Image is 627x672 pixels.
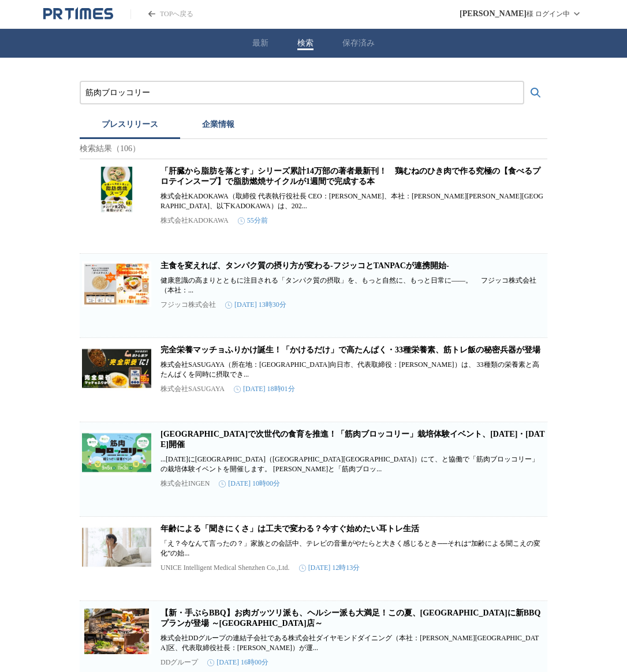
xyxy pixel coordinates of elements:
img: 「肝臓から脂肪を落とす」シリーズ累計14万部の著者最新刊！ 鶏むねのひき肉で作る究極の【食べるプロテインスープ】で脂肪燃焼サイクルが1週間で完成する本 [82,166,151,212]
p: 株式会社SASUGAYA [161,384,225,394]
time: [DATE] 13時30分 [225,300,286,310]
button: 最新 [252,38,268,48]
button: 検索 [297,38,313,48]
button: 企業情報 [180,114,256,139]
a: 主食を変えれば、タンパク質の摂り方が変わる-フジッコとTANPACが連携開始- [161,261,449,270]
img: 完全栄養マッチョふりかけ誕生！「かけるだけ」で高たんぱく・33種栄養素、筋トレ飯の秘密兵器が登場 [82,345,151,391]
p: UNICE Intelligent Medical Shenzhen Co.,Ltd. [161,564,290,572]
p: フジッコ株式会社 [161,300,216,310]
img: 年齢による「聞きにくさ」は工夫で変わる？今すぐ始めたい耳トレ生活 [82,524,151,570]
span: [PERSON_NAME] [460,9,527,18]
button: 保存済み [342,38,375,48]
button: 検索する [524,81,547,104]
p: 株式会社KADOKAWA（取締役 代表執行役社長 CEO：[PERSON_NAME]、本社：[PERSON_NAME][PERSON_NAME][GEOGRAPHIC_DATA]、以下KADOK... [161,192,545,211]
time: [DATE] 18時01分 [234,384,295,394]
img: 【新・手ぶらBBQ】お肉ガッツリ派も、ヘルシー派も大満足！この夏、赤坂のテラス空間に新BBQプランが登場 ～バネバグース赤坂見附店～ [82,608,151,654]
a: 【新・手ぶらBBQ】お肉ガッツリ派も、ヘルシー派も大満足！この夏、[GEOGRAPHIC_DATA]に新BBQプランが登場 ～[GEOGRAPHIC_DATA]店～ [161,609,540,628]
p: 株式会社KADOKAWA [161,216,229,226]
a: PR TIMESのトップページはこちら [43,7,113,21]
p: 株式会社DDグループの連結子会社である株式会社ダイヤモンドダイニング（本社：[PERSON_NAME][GEOGRAPHIC_DATA]区、代表取締役社長：[PERSON_NAME]）が運... [161,633,545,653]
input: プレスリリースおよび企業を検索する [85,87,518,99]
p: 株式会社INGEN [161,479,210,489]
p: 株式会社SASUGAYA（所在地：[GEOGRAPHIC_DATA]向日市、代表取締役：[PERSON_NAME]）は、 33種類の栄養素と高たんぱくを同時に摂取でき... [161,360,545,380]
button: プレスリリース [80,114,180,139]
img: 豊橋市で次世代の食育を推進！「筋肉ブロッコリー」栽培体験イベント、9月6日・11月3日開催 [82,429,151,475]
a: [GEOGRAPHIC_DATA]で次世代の食育を推進！「筋肉ブロッコリー」栽培体験イベント、[DATE]・[DATE]開催 [161,430,545,449]
time: 55分前 [238,216,268,226]
p: 健康意識の高まりとともに注目される「タンパク質の摂取」を、もっと自然に、もっと日常に——。 フジッコ株式会社（本社：... [161,276,545,295]
a: 完全栄養マッチョふりかけ誕生！「かけるだけ」で高たんぱく・33種栄養素、筋トレ飯の秘密兵器が登場 [161,346,540,354]
p: 検索結果（106） [80,139,547,159]
p: DDグループ [161,658,198,667]
img: 主食を変えれば、タンパク質の摂り方が変わる-フジッコとTANPACが連携開始- [82,261,151,307]
time: [DATE] 16時00分 [207,658,268,667]
a: 「肝臓から脂肪を落とす」シリーズ累計14万部の著者最新刊！ 鶏むねのひき肉で作る究極の【食べるプロテインスープ】で脂肪燃焼サイクルが1週間で完成する本 [161,167,540,186]
p: 「え？今なんて言ったの？」家族との会話中、テレビの音量がやたらと大きく感じるとき──それは“加齢による聞こえの変化”の始... [161,539,545,558]
a: 年齢による「聞きにくさ」は工夫で変わる？今すぐ始めたい耳トレ生活 [161,524,419,533]
time: [DATE] 10時00分 [219,479,280,489]
a: PR TIMESのトップページはこちら [130,9,193,19]
time: [DATE] 12時13分 [299,563,360,573]
p: ...[DATE]に[GEOGRAPHIC_DATA]（[GEOGRAPHIC_DATA][GEOGRAPHIC_DATA]）にて、と協働で「筋肉ブロッコリー」の栽培体験イベントを開催します。 ... [161,455,545,474]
